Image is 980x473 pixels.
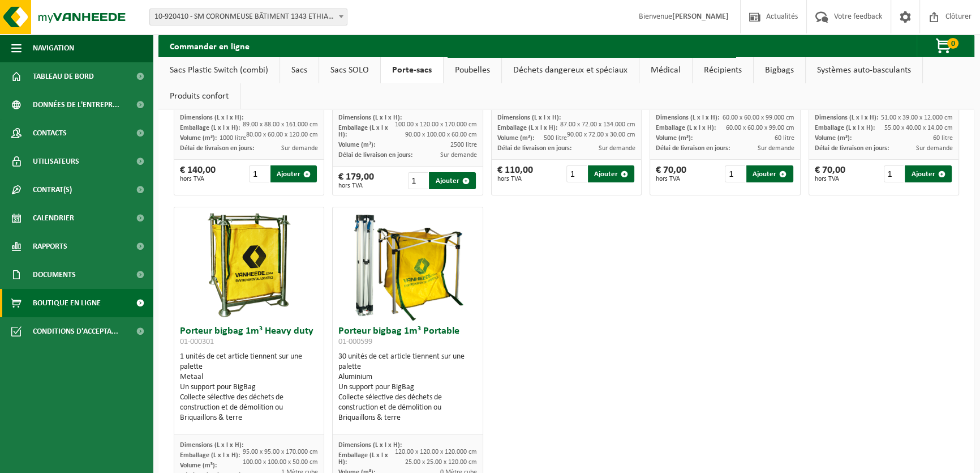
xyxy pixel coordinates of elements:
[656,176,686,182] span: hors TVA
[338,326,476,349] h3: Porteur bigbag 1m³ Portable
[351,207,465,321] img: 01-000599
[656,125,716,131] span: Emballage (L x l x H):
[806,57,922,83] a: Systèmes auto-basculants
[544,135,567,142] span: 500 litre
[33,289,101,317] span: Boutique en ligne
[338,182,374,189] span: hors TVA
[905,165,951,182] button: Ajouter
[725,165,745,182] input: 1
[884,125,953,131] span: 55.00 x 40.00 x 14.00 cm
[158,83,240,109] a: Produits confort
[280,57,319,83] a: Sacs
[502,57,639,83] a: Déchets dangereux et spéciaux
[180,135,217,142] span: Volume (m³):
[429,172,475,189] button: Ajouter
[933,135,953,142] span: 60 litre
[243,449,318,455] span: 95.00 x 95.00 x 170.000 cm
[243,459,318,466] span: 100.00 x 100.00 x 50.00 cm
[746,165,793,182] button: Ajouter
[33,232,67,261] span: Rapports
[497,145,571,152] span: Délai de livraison en jours:
[408,172,428,189] input: 1
[639,57,692,83] a: Médical
[815,135,852,142] span: Volume (m³):
[158,57,280,83] a: Sacs Plastic Switch (combi)
[180,176,216,182] span: hors TVA
[726,125,794,131] span: 60.00 x 60.00 x 99.00 cm
[338,152,412,159] span: Délai de livraison en jours:
[884,165,904,182] input: 1
[319,57,380,83] a: Sacs SOLO
[180,452,240,459] span: Emballage (L x l x H):
[180,442,243,449] span: Dimensions (L x l x H):
[405,459,477,466] span: 25.00 x 25.00 x 120.00 cm
[281,145,318,152] span: Sur demande
[560,121,635,128] span: 87.00 x 72.00 x 134.000 cm
[917,35,973,57] button: 0
[405,131,477,138] span: 90.00 x 100.00 x 60.00 cm
[338,372,476,382] div: Aluminium
[815,145,889,152] span: Délai de livraison en jours:
[497,135,534,142] span: Volume (m³):
[440,152,477,159] span: Sur demande
[33,91,119,119] span: Données de l'entrepr...
[947,38,958,49] span: 0
[815,125,875,131] span: Emballage (L x l x H):
[150,9,347,25] span: 10-920410 - SM CORONMEUSE BÂTIMENT 1343 ETHIAS - HERSTAL
[33,261,76,289] span: Documents
[723,114,794,121] span: 60.00 x 60.00 x 99.000 cm
[180,393,318,423] div: Collecte sélective des déchets de construction et de démolition ou Briquaillons & terre
[180,125,240,131] span: Emballage (L x l x H):
[270,165,317,182] button: Ajouter
[149,8,347,25] span: 10-920410 - SM CORONMEUSE BÂTIMENT 1343 ETHIAS - HERSTAL
[395,121,477,128] span: 100.00 x 120.00 x 170.000 cm
[656,145,730,152] span: Délai de livraison en jours:
[338,382,476,393] div: Un support pour BigBag
[33,119,67,147] span: Contacts
[33,317,118,346] span: Conditions d'accepta...
[338,172,374,189] div: € 179,00
[444,57,501,83] a: Poubelles
[33,204,74,232] span: Calendrier
[497,165,533,182] div: € 110,00
[33,176,72,204] span: Contrat(s)
[815,176,845,182] span: hors TVA
[338,114,402,121] span: Dimensions (L x l x H):
[815,165,845,182] div: € 70,00
[338,125,388,138] span: Emballage (L x l x H):
[33,34,74,62] span: Navigation
[180,338,214,346] span: 01-000301
[338,393,476,423] div: Collecte sélective des déchets de construction et de démolition ou Briquaillons & terre
[916,145,953,152] span: Sur demande
[180,372,318,382] div: Metaal
[567,131,635,138] span: 90.00 x 72.00 x 30.00 cm
[180,145,254,152] span: Délai de livraison en jours:
[246,131,318,138] span: 80.00 x 60.00 x 120.00 cm
[672,12,729,21] strong: [PERSON_NAME]
[338,442,402,449] span: Dimensions (L x l x H):
[33,147,79,176] span: Utilisateurs
[450,142,477,148] span: 2500 litre
[180,352,318,423] div: 1 unités de cet article tiennent sur une palette
[180,114,243,121] span: Dimensions (L x l x H):
[158,35,261,57] h2: Commander en ligne
[656,165,686,182] div: € 70,00
[656,114,719,121] span: Dimensions (L x l x H):
[338,142,375,148] span: Volume (m³):
[192,207,306,321] img: 01-000301
[180,326,318,349] h3: Porteur bigbag 1m³ Heavy duty
[497,114,561,121] span: Dimensions (L x l x H):
[243,121,318,128] span: 89.00 x 88.00 x 161.000 cm
[693,57,753,83] a: Récipients
[338,338,372,346] span: 01-000599
[775,135,794,142] span: 60 litre
[180,382,318,393] div: Un support pour BigBag
[395,449,477,455] span: 120.00 x 120.00 x 120.000 cm
[338,452,388,466] span: Emballage (L x l x H):
[220,135,246,142] span: 1000 litre
[815,114,878,121] span: Dimensions (L x l x H):
[566,165,587,182] input: 1
[249,165,269,182] input: 1
[180,165,216,182] div: € 140,00
[588,165,634,182] button: Ajouter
